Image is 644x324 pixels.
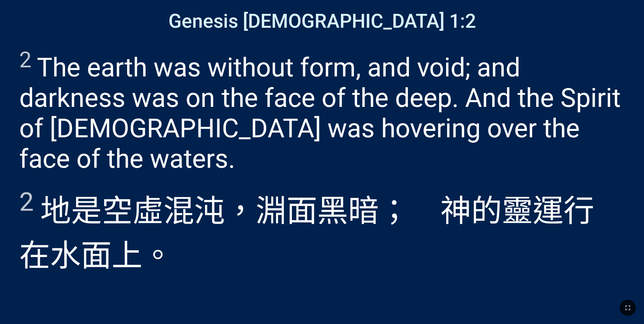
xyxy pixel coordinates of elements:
[19,193,594,274] wh8415: 面
[19,47,624,174] span: The earth was without form, and void; and darkness was on the face of the deep. And the Spirit of...
[19,238,173,274] wh7363: 在水
[19,193,594,274] wh922: ，淵
[19,186,624,275] span: 地
[19,193,594,274] wh776: 是
[19,193,594,274] wh430: 的靈
[19,193,594,274] wh8414: 混沌
[19,193,594,274] wh2822: ； 神
[19,193,594,274] wh1961: 空虛
[19,193,594,274] wh6440: 黑暗
[168,10,476,32] span: Genesis [DEMOGRAPHIC_DATA] 1:2
[112,238,173,274] wh6440: 上
[19,47,31,73] sup: 2
[19,187,34,217] sup: 2
[81,238,173,274] wh4325: 面
[142,238,173,274] wh5921: 。
[19,193,594,274] wh7307: 運行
